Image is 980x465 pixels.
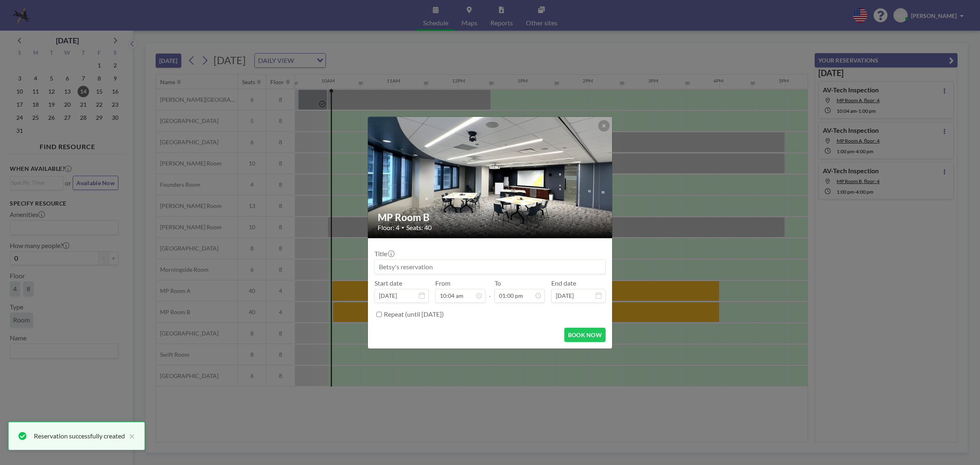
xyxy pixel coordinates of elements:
span: - [489,282,491,300]
label: Repeat (until [DATE]) [384,310,444,318]
h2: MP Room B [378,211,603,224]
label: Title [374,250,394,258]
span: Seats: 40 [406,224,432,232]
input: Betsy's reservation [375,260,605,274]
label: End date [551,279,576,287]
label: Start date [374,279,402,287]
button: close [125,431,135,441]
span: Floor: 4 [378,224,399,232]
button: BOOK NOW [564,328,606,342]
span: • [401,224,404,230]
img: 537.JPEG [368,85,613,269]
label: From [435,279,450,287]
label: To [494,279,501,287]
div: Reservation successfully created [34,431,125,441]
